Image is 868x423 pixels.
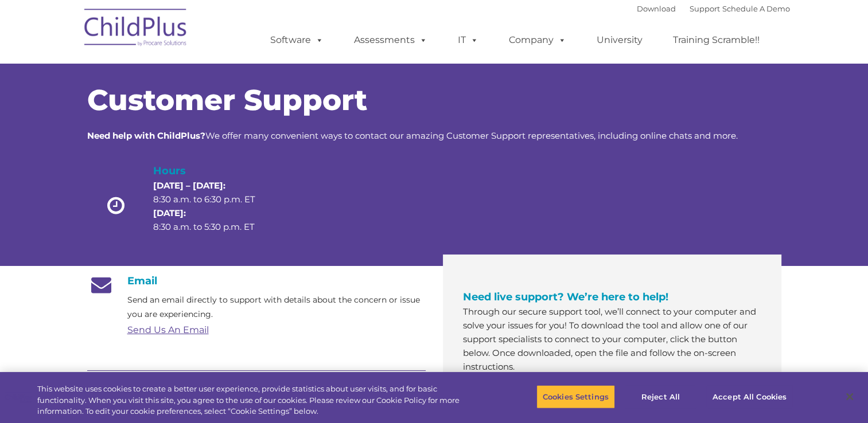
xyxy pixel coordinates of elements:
a: Assessments [342,29,439,52]
span: We offer many convenient ways to contact our amazing Customer Support representatives, including ... [87,130,738,141]
a: Company [497,29,578,52]
a: Download [637,4,676,13]
a: Send Us An Email [127,324,209,335]
a: Software [259,29,335,52]
p: 8:30 a.m. to 6:30 p.m. ET 8:30 a.m. to 5:30 p.m. ET [153,179,275,234]
h4: Email [87,275,426,287]
a: University [585,29,654,52]
h4: Hours [153,163,275,179]
button: Reject All [625,385,696,409]
strong: Need help with ChildPlus? [87,130,205,141]
button: Cookies Settings [536,385,615,409]
a: IT [446,29,490,52]
font: | [637,4,790,13]
span: Customer Support [87,83,367,117]
p: Through our secure support tool, we’ll connect to your computer and solve your issues for you! To... [463,305,761,374]
button: Close [837,384,862,409]
a: Schedule A Demo [722,4,790,13]
strong: [DATE] – [DATE]: [153,180,225,191]
div: This website uses cookies to create a better user experience, provide statistics about user visit... [37,383,477,417]
img: ChildPlus by Procare Solutions [79,1,193,58]
p: Send an email directly to support with details about the concern or issue you are experiencing. [127,293,426,322]
button: Accept All Cookies [706,385,793,409]
span: Need live support? We’re here to help! [463,291,668,303]
strong: [DATE]: [153,207,186,218]
a: Training Scramble!! [661,29,771,52]
a: Support [690,4,720,13]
